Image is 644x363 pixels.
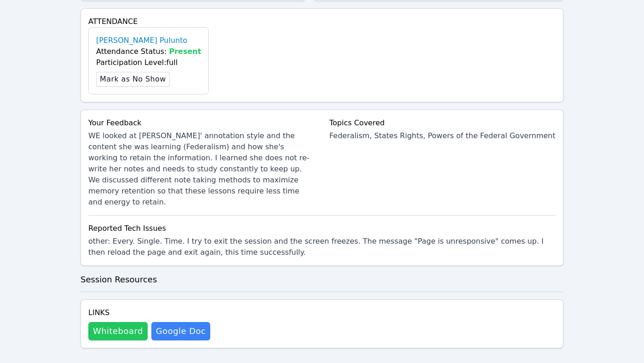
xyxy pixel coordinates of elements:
[88,16,556,27] h4: Attendance
[88,322,148,340] button: Whiteboard
[96,72,170,87] button: Mark as No Show
[88,223,556,234] div: Reported Tech Issues
[88,236,556,258] li: other : Every. Single. Time. I try to exit the session and the screen freezes. The message "Page ...
[80,273,563,286] h3: Session Resources
[329,117,556,129] div: Topics Covered
[96,57,201,68] div: Participation Level: full
[96,46,201,57] div: Attendance Status:
[88,307,210,318] h4: Links
[151,322,210,340] a: Google Doc
[96,35,187,46] a: [PERSON_NAME] Pulunto
[329,130,556,141] div: Federalism, States Rights, Powers of the Federal Government
[88,130,315,208] div: WE looked at [PERSON_NAME]' annotation style and the content she was learning (Federalism) and ho...
[88,117,315,129] div: Your Feedback
[169,47,201,56] span: Present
